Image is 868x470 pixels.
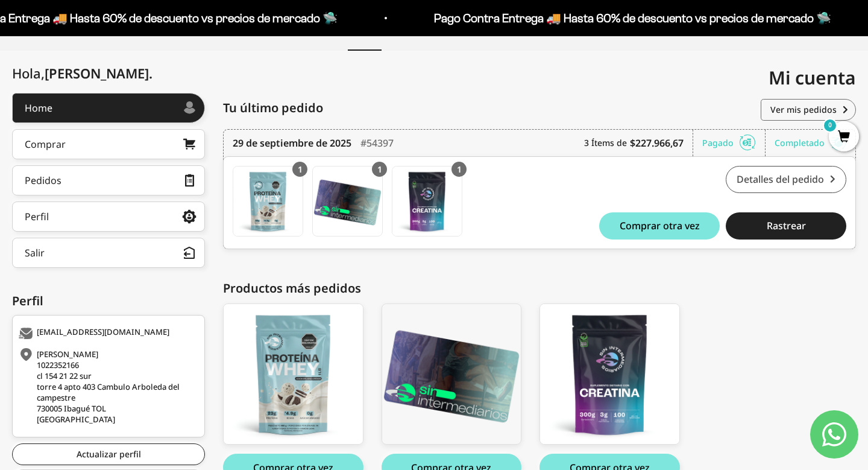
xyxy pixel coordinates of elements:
div: Pedidos [25,176,61,185]
a: Actualizar perfil [12,443,205,465]
div: Perfil [25,212,49,221]
img: creatina_01_f8c850de-56c9-42bd-8a2b-28abf4b4f044_large.png [540,304,679,445]
div: Pagado [702,130,766,156]
span: . [149,64,153,82]
img: b091a5be-4bb1-4136-881d-32454b4358fa_1_large.png [382,304,521,445]
a: 0 [829,131,859,144]
div: [EMAIL_ADDRESS][DOMAIN_NAME] [19,328,195,340]
a: Comprar [12,129,205,159]
div: [PERSON_NAME] 1022352166 cl 154 21 22 sur torre 4 apto 403 Cambulo Arboleda del campestre 730005 ... [19,349,195,425]
span: Comprar otra vez [620,221,700,230]
div: Perfil [12,292,205,310]
img: Translation missing: es.Proteína Whey - Cookies & Cream / 2 libras (910g) [233,167,303,236]
a: Membresía Anual [382,303,522,445]
div: Home [25,103,52,113]
mark: 0 [823,118,837,133]
a: Proteína Whey - Cookies & Cream / 2 libras (910g) [233,166,303,237]
a: Creatina Monohidrato - 300g [392,166,462,237]
button: Salir [12,238,205,268]
a: Pedidos [12,165,205,195]
img: whey-cc_1LB_d9e5c5ac-b396-4fdb-86e7-1e5a618d36d2_large.png [224,304,363,445]
img: Translation missing: es.Creatina Monohidrato - 300g [392,167,462,236]
b: $227.966,67 [630,136,684,150]
a: Creatina Monohidrato - 300g [539,303,680,445]
img: Translation missing: es.Membresía Anual [313,167,382,236]
div: Salir [25,248,45,258]
span: Rastrear [767,221,806,230]
div: Comprar [25,139,66,149]
span: Mi cuenta [769,65,856,90]
div: 1 [292,162,307,177]
a: Membresía Anual [312,166,383,237]
a: Ver mis pedidos [761,99,856,121]
div: Completado [775,130,846,156]
div: #54397 [360,130,394,156]
button: Rastrear [726,212,846,240]
div: Productos más pedidos [223,279,856,297]
div: 1 [451,162,467,177]
span: Tu último pedido [223,99,323,117]
div: 1 [372,162,387,177]
button: Comprar otra vez [599,212,720,240]
span: [PERSON_NAME] [45,64,153,82]
time: 29 de septiembre de 2025 [233,136,351,150]
a: Detalles del pedido [726,166,846,193]
a: Perfil [12,202,205,232]
a: Home [12,93,205,123]
div: Hola, [12,66,153,81]
div: 3 Ítems de [584,130,693,156]
a: Proteína Whey - Cookies & Cream / 2 libras (910g) [223,303,363,445]
p: Pago Contra Entrega 🚚 Hasta 60% de descuento vs precios de mercado 🛸 [433,8,830,28]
